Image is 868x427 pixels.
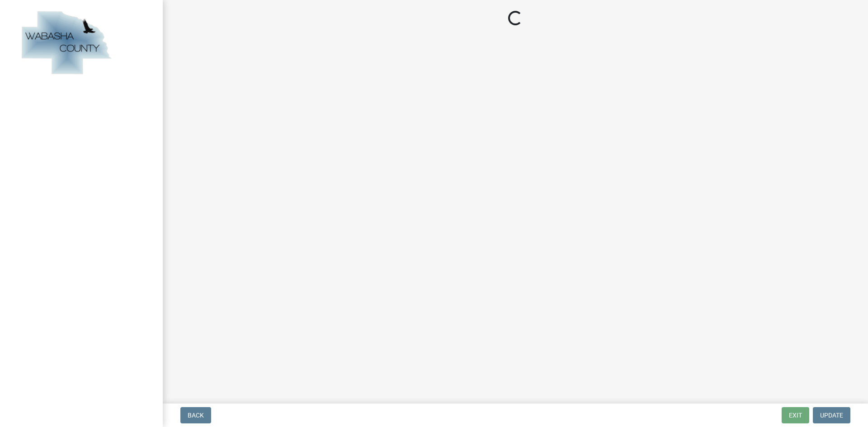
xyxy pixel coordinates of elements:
span: Back [188,412,204,419]
button: Update [813,407,850,423]
button: Exit [782,407,809,423]
button: Back [180,407,211,423]
img: Wabasha County, Minnesota [18,9,114,77]
span: Update [820,412,843,419]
